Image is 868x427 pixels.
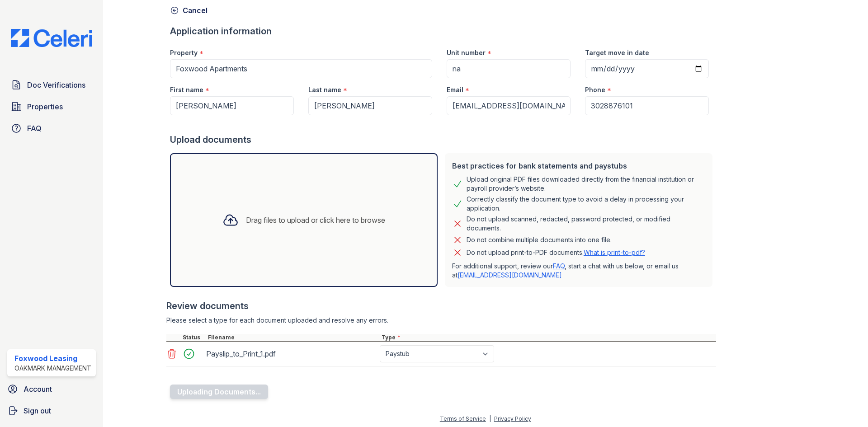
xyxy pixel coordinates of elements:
div: Filename [206,334,380,341]
a: Terms of Service [440,415,486,422]
div: Best practices for bank statements and paystubs [452,160,705,171]
a: FAQ [7,119,96,137]
p: Do not upload print-to-PDF documents. [467,248,645,257]
div: Status [181,334,206,341]
img: CE_Logo_Blue-a8612792a0a2168367f1c8372b55b34899dd931a85d93a1a3d3e32e68fde9ad4.png [4,29,99,47]
label: Target move in date [585,48,649,57]
a: What is print-to-pdf? [584,249,645,256]
div: | [489,415,491,422]
a: FAQ [553,262,565,270]
div: Foxwood Leasing [14,353,91,364]
a: Account [4,380,99,398]
div: Please select a type for each document uploaded and resolve any errors. [166,316,716,325]
div: Drag files to upload or click here to browse [246,215,385,225]
span: FAQ [27,123,42,134]
label: Unit number [447,48,486,57]
div: Review documents [166,300,716,312]
div: Payslip_to_Print_1.pdf [206,347,376,361]
a: Sign out [4,402,99,420]
a: [EMAIL_ADDRESS][DOMAIN_NAME] [458,271,562,279]
a: Privacy Policy [494,415,531,422]
label: Last name [308,85,341,94]
a: Cancel [170,5,208,16]
div: Do not upload scanned, redacted, password protected, or modified documents. [467,215,705,233]
div: Upload documents [170,133,716,146]
div: Do not combine multiple documents into one file. [467,235,612,245]
a: Doc Verifications [7,76,96,94]
label: Email [447,85,463,94]
div: Correctly classify the document type to avoid a delay in processing your application. [467,195,705,213]
span: Sign out [24,405,51,416]
span: Account [24,384,52,394]
label: First name [170,85,203,94]
a: Properties [7,98,96,116]
span: Doc Verifications [27,80,85,90]
div: Application information [170,25,716,38]
label: Property [170,48,198,57]
div: Oakmark Management [14,364,91,373]
span: Properties [27,101,63,112]
div: Type [380,334,716,341]
p: For additional support, review our , start a chat with us below, or email us at [452,262,705,280]
label: Phone [585,85,605,94]
div: Upload original PDF files downloaded directly from the financial institution or payroll provider’... [467,175,705,193]
button: Uploading Documents... [170,385,268,399]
